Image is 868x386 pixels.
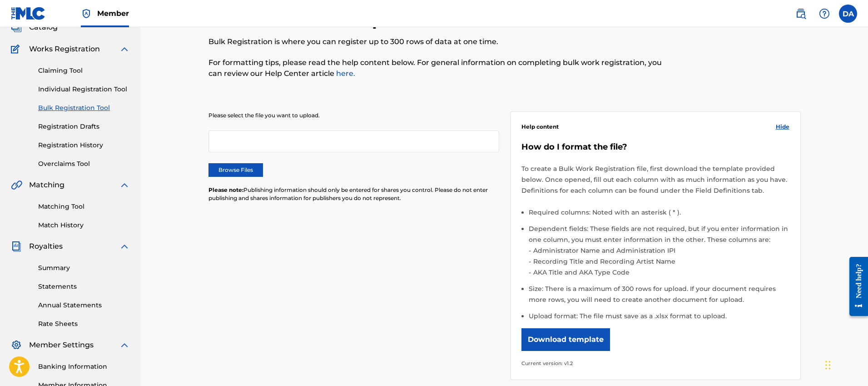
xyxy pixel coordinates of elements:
[208,111,499,120] p: Please select the file you want to upload.
[119,180,130,190] img: expand
[792,5,810,23] a: Public Search
[529,283,789,311] li: Size: There is a maximum of 300 rows for upload. If your document requires more rows, you will ne...
[38,159,130,169] a: Overclaims Tool
[529,223,789,283] li: Dependent fields: These fields are not required, but if you enter information in one column, you ...
[839,5,857,23] div: User Menu
[38,66,130,75] a: Claiming Tool
[776,123,789,131] span: Hide
[11,22,58,33] a: CatalogCatalog
[11,7,46,20] img: MLC Logo
[29,180,64,190] span: Matching
[334,69,355,78] a: here.
[208,57,665,79] p: For formatting tips, please read the help content below. For general information on completing bu...
[795,8,806,19] img: search
[38,202,130,211] a: Matching Tool
[531,256,789,267] li: Recording Title and Recording Artist Name
[38,103,130,113] a: Bulk Registration Tool
[208,163,263,177] label: Browse Files
[11,180,22,190] img: Matching
[819,8,830,19] img: help
[11,22,22,33] img: Catalog
[521,142,789,152] h5: How do I format the file?
[38,221,130,230] a: Match History
[11,340,22,351] img: Member Settings
[38,263,130,273] a: Summary
[38,301,130,310] a: Annual Statements
[11,44,23,55] img: Works Registration
[29,340,94,351] span: Member Settings
[97,8,129,19] span: Member
[825,351,831,379] div: Drag
[521,328,610,351] button: Download template
[38,319,130,329] a: Rate Sheets
[38,122,130,131] a: Registration Drafts
[531,245,789,256] li: Administrator Name and Administration IPI
[29,241,63,252] span: Royalties
[119,44,130,55] img: expand
[208,186,499,202] p: Publishing information should only be entered for shares you control. Please do not enter publish...
[521,163,789,196] p: To create a Bulk Work Registration file, first download the template provided below. Once opened,...
[843,250,868,323] iframe: Resource Center
[11,241,22,252] img: Royalties
[29,44,100,55] span: Works Registration
[815,5,833,23] div: Help
[38,140,130,150] a: Registration History
[81,8,92,19] img: Top Rightsholder
[119,241,130,252] img: expand
[29,22,58,33] span: Catalog
[529,207,789,223] li: Required columns: Noted with an asterisk ( * ).
[208,186,243,193] span: Please note:
[531,267,789,278] li: AKA Title and AKA Type Code
[521,358,789,369] p: Current version: v1.2
[38,362,130,371] a: Banking Information
[38,282,130,291] a: Statements
[823,342,868,386] iframe: Chat Widget
[521,123,559,131] span: Help content
[119,340,130,351] img: expand
[208,36,665,47] p: Bulk Registration is where you can register up to 300 rows of data at one time.
[529,311,789,321] li: Upload format: The file must save as a .xlsx format to upload.
[38,85,130,94] a: Individual Registration Tool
